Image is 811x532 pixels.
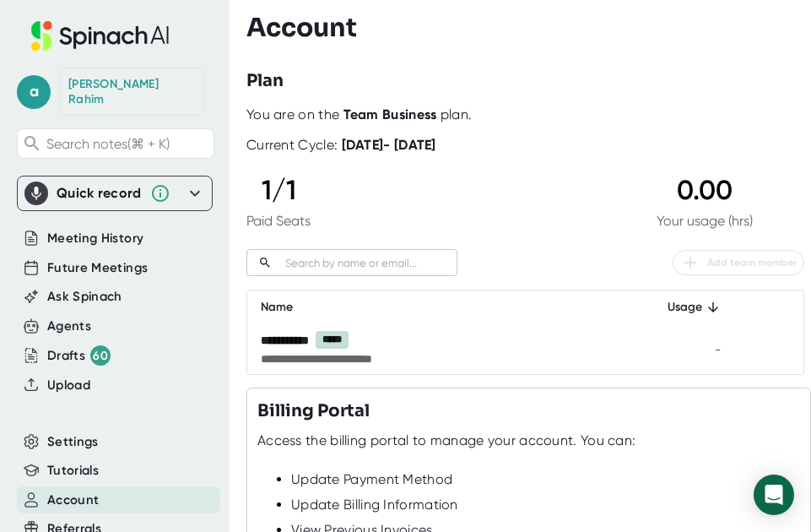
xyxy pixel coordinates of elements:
div: You are on the plan. [246,106,804,123]
div: Access the billing portal to manage your account. You can: [257,432,635,449]
div: Current Cycle: [246,137,436,154]
div: Name [261,297,542,318]
div: 60 [90,345,111,366]
span: a [17,75,51,109]
button: Drafts 60 [47,345,111,366]
div: Your usage (hrs) [657,213,753,229]
div: Update Payment Method [291,471,800,488]
button: Settings [47,432,99,452]
button: Account [47,491,99,510]
div: Quick record [57,185,142,202]
button: Add team member [673,250,804,275]
button: Tutorials [47,461,99,480]
span: Add team member [680,252,797,273]
h3: Billing Portal [257,399,370,424]
div: Quick record [24,176,205,210]
div: 0.00 [657,174,753,206]
input: Search by name or email... [278,252,457,272]
h3: Plan [246,68,284,94]
div: Paid Seats [246,213,311,229]
span: Search notes (⌘ + K) [46,136,170,152]
button: Ask Spinach [47,287,122,307]
div: Update Billing Information [291,497,800,513]
div: Abdul Rahim [68,77,195,106]
button: Future Meetings [47,258,148,278]
div: Open Intercom Messenger [754,475,794,515]
div: Drafts [47,345,111,366]
td: - [555,324,734,374]
button: Upload [47,376,90,395]
b: [DATE] - [DATE] [342,137,436,153]
div: Usage [569,297,721,318]
button: Meeting History [47,229,143,248]
div: 1 / 1 [246,174,311,206]
b: Team Business [343,106,437,122]
button: Agents [47,317,91,336]
h3: Account [246,13,357,43]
